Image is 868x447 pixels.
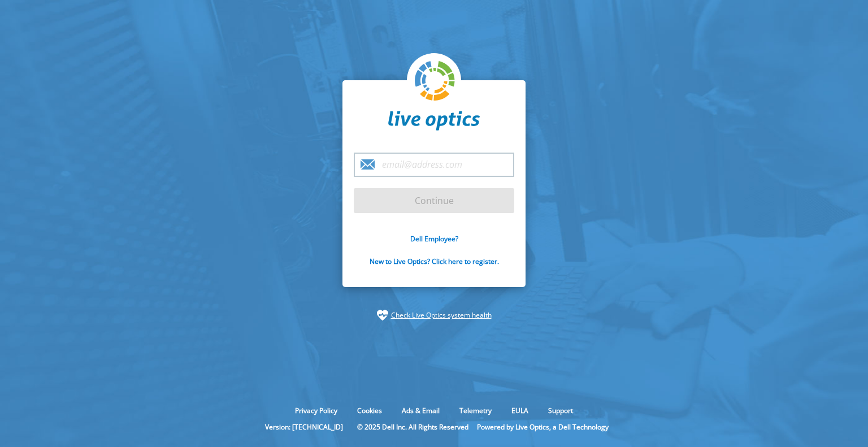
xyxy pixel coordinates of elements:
a: Check Live Optics system health [391,310,492,321]
img: status-check-icon.svg [377,310,388,321]
img: liveoptics-word.svg [388,111,480,131]
a: EULA [503,406,537,415]
a: Support [540,406,581,415]
a: Dell Employee? [410,234,458,244]
li: Powered by Live Optics, a Dell Technology [477,422,609,432]
a: Cookies [349,406,390,415]
li: © 2025 Dell Inc. All Rights Reserved [351,422,474,432]
img: liveoptics-logo.svg [415,61,455,102]
a: Ads & Email [393,406,448,415]
a: Telemetry [451,406,500,415]
input: email@address.com [354,153,514,177]
a: Privacy Policy [287,406,346,415]
li: Version: [TECHNICAL_ID] [259,422,349,432]
a: New to Live Optics? Click here to register. [370,257,499,266]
